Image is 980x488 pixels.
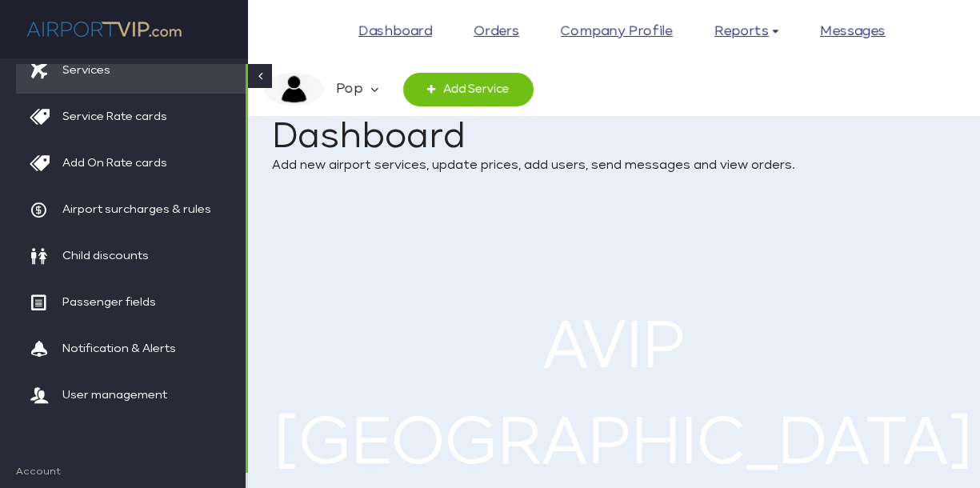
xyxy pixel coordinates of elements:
a: Notification & Alerts [16,326,248,372]
span: Airport surcharges & rules [62,186,211,233]
span: Account [16,466,248,478]
a: Service Rate cards [16,94,248,140]
a: User management [16,372,248,418]
a: Messages [820,20,886,44]
em: Pop [324,73,370,106]
a: Orders [474,20,519,44]
span: Add On Rate cards [62,140,167,186]
span: User management [62,372,167,418]
a: Add On Rate cards [16,140,248,186]
span: Child discounts [62,233,149,279]
a: Services [16,47,248,94]
span: Passenger fields [62,279,156,326]
a: Child discounts [16,233,248,279]
img: image description [264,73,324,106]
a: Reports [714,20,778,44]
span: Service Rate cards [62,94,167,140]
p: Add new airport services, update prices, add users, send messages and view orders. [272,156,956,175]
h1: Dashboard [272,120,956,156]
img: company logo here [24,12,184,46]
span: Notification & Alerts [62,326,176,372]
a: Add Service [402,72,534,107]
a: image description Pop [264,73,378,106]
a: Company profile [561,20,673,44]
a: Passenger fields [16,279,248,326]
a: Airport surcharges & rules [16,186,248,233]
span: Services [62,47,110,94]
a: Dashboard [358,20,432,44]
span: Add Service [435,73,510,106]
